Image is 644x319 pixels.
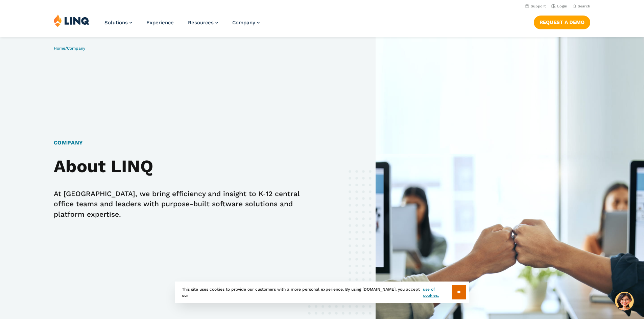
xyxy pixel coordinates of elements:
[423,286,452,298] a: use of cookies.
[67,46,85,51] span: Company
[54,46,65,51] a: Home
[54,46,85,51] span: /
[54,189,308,219] p: At [GEOGRAPHIC_DATA], we bring efficiency and insight to K‑12 central office teams and leaders wi...
[54,139,308,147] h1: Company
[54,156,308,177] h2: About LINQ
[104,20,128,26] span: Solutions
[232,20,255,26] span: Company
[534,14,590,29] nav: Button Navigation
[188,20,214,26] span: Resources
[534,16,590,29] a: Request a Demo
[525,4,546,8] a: Support
[175,282,469,303] div: This site uses cookies to provide our customers with a more personal experience. By using [DOMAIN...
[232,20,260,26] a: Company
[615,292,634,311] button: Hello, have a question? Let’s chat.
[104,14,260,36] nav: Primary Navigation
[188,20,218,26] a: Resources
[573,4,590,9] button: Open Search Bar
[146,20,174,26] a: Experience
[551,4,567,8] a: Login
[104,20,132,26] a: Solutions
[54,14,90,27] img: LINQ | K‑12 Software
[578,4,590,8] span: Search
